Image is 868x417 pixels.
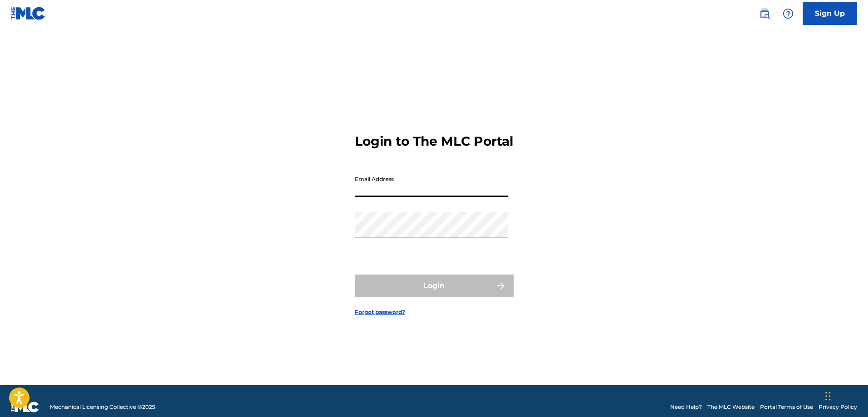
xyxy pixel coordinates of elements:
[823,373,868,417] iframe: Chat Widget
[803,2,857,25] a: Sign Up
[759,8,770,19] img: search
[819,403,857,411] a: Privacy Policy
[760,403,813,411] a: Portal Terms of Use
[670,403,702,411] a: Need Help?
[755,5,774,23] a: Public Search
[50,403,155,411] span: Mechanical Licensing Collective © 2025
[825,383,831,410] div: Drag
[707,403,755,411] a: The MLC Website
[11,7,46,20] img: MLC Logo
[11,402,39,412] img: logo
[355,308,405,316] a: Forgot password?
[779,5,797,23] div: Help
[783,8,794,19] img: help
[355,133,513,149] h3: Login to The MLC Portal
